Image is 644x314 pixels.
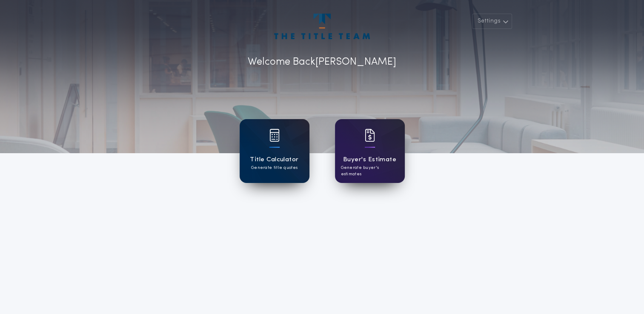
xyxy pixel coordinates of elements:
img: card icon [365,129,375,142]
h1: Buyer's Estimate [343,155,396,165]
img: card icon [269,129,280,142]
img: account-logo [274,14,369,39]
p: Generate buyer's estimates [341,165,399,177]
button: Settings [472,14,512,29]
p: Welcome Back [PERSON_NAME] [248,54,396,70]
a: card iconTitle CalculatorGenerate title quotes [240,119,309,183]
p: Generate title quotes [251,165,298,171]
h1: Title Calculator [250,155,298,165]
a: card iconBuyer's EstimateGenerate buyer's estimates [335,119,405,183]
